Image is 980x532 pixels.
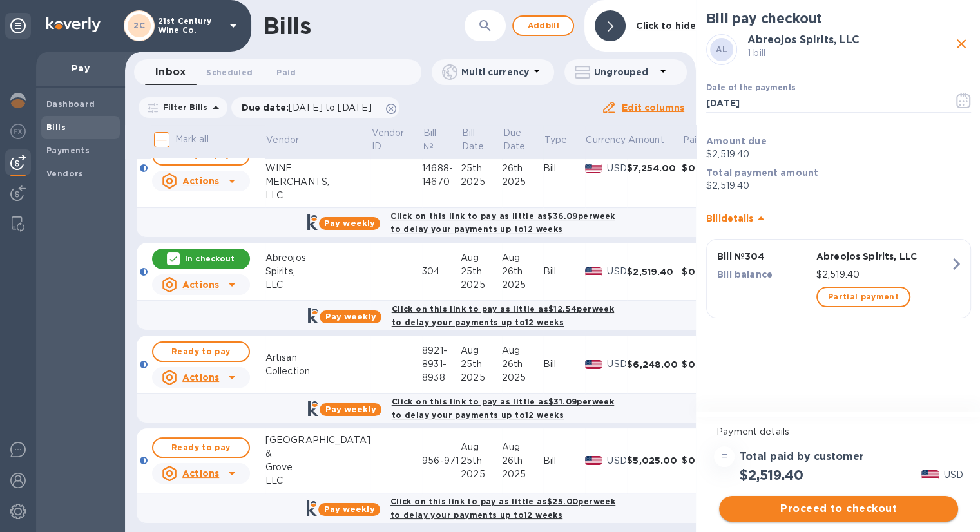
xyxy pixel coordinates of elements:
p: Amount [628,133,664,147]
div: LLC [265,474,370,488]
div: Collection [265,365,370,378]
p: 21st Century Wine Co. [158,17,222,35]
div: WINE [265,162,370,175]
div: 304 [422,265,461,278]
div: 2025 [502,175,543,189]
div: 956-971 [422,454,461,468]
b: Click on this link to pay as little as $25.00 per week to delay your payments up to 12 weeks [390,497,615,520]
div: $2,519.40 [627,265,682,278]
h2: $2,519.40 [740,467,803,483]
div: 8921-8931-8938 [422,344,461,385]
div: & [265,447,370,461]
span: Bill Date [462,126,501,153]
p: Pay [46,62,115,75]
div: 2025 [502,371,543,385]
p: Currency [586,133,626,147]
b: Abreojos Spirits, LLC [747,33,860,46]
div: 26th [502,162,543,175]
span: Ready to pay [164,344,238,359]
div: 14714-14688-14670 [422,148,461,189]
u: Actions [182,468,219,479]
p: Type [544,133,568,147]
div: Spirits, [265,265,370,278]
p: Ungrouped [594,66,655,79]
b: Pay weekly [324,218,375,228]
button: Ready to pay [152,341,250,362]
div: Aug [461,441,502,454]
p: USD [607,357,627,371]
b: Total payment amount [706,167,818,178]
div: 2025 [461,175,502,189]
div: LLC [265,278,370,292]
div: 25th [461,454,502,468]
p: Vendor ID [372,126,405,153]
u: Actions [182,280,219,290]
b: Click on this link to pay as little as $36.09 per week to delay your payments up to 12 weeks [390,211,615,234]
div: = [714,446,735,467]
h2: Bill pay checkout [706,10,971,26]
b: Pay weekly [323,504,374,514]
p: USD [607,265,627,278]
p: $2,519.40 [706,179,971,193]
u: Actions [182,176,219,186]
span: Scheduled [206,66,253,79]
img: Foreign exchange [10,124,26,139]
p: Filter Bills [158,102,208,113]
b: Click on this link to pay as little as $31.09 per week to delay your payments up to 12 weeks [392,397,614,420]
div: Aug [502,251,543,265]
div: 25th [461,357,502,371]
div: 25th [461,265,502,278]
div: Bill [543,357,585,371]
div: $6,248.00 [627,358,682,371]
p: Multi currency [461,66,529,79]
div: 26th [502,265,543,278]
img: USD [585,267,602,276]
p: Bill № [423,126,443,153]
p: Bill Date [462,126,485,153]
p: Bill № 304 [717,250,811,263]
div: Aug [502,441,543,454]
img: Logo [46,17,101,32]
div: Artisan [265,351,370,365]
div: Grove [265,461,370,474]
span: Type [544,133,584,147]
button: Ready to pay [152,437,250,458]
b: Bills [46,122,66,132]
b: Payments [46,146,90,155]
span: Vendor [266,133,316,147]
button: Proceed to checkout [719,496,958,522]
b: AL [716,44,727,54]
b: Bill details [706,213,753,223]
b: Dashboard [46,99,95,109]
div: $5,025.00 [627,454,682,467]
div: Unpin categories [5,13,31,39]
span: Amount [628,133,681,147]
b: Vendors [46,169,84,178]
div: 2025 [461,371,502,385]
span: Paid [276,66,296,79]
div: $7,254.00 [627,162,682,175]
p: Due Date [503,126,526,153]
p: Abreojos Spirits, LLC [816,250,950,263]
div: Aug [461,344,502,357]
p: Paid [683,133,703,147]
div: [GEOGRAPHIC_DATA] [265,433,370,447]
p: Payment details [716,425,961,439]
div: $0.00 [682,454,720,467]
span: Partial payment [828,289,899,305]
p: USD [607,454,627,468]
img: USD [921,470,939,479]
div: Billdetails [706,198,971,239]
div: 26th [502,454,543,468]
div: Aug [502,344,543,357]
p: USD [607,162,627,175]
span: Vendor ID [372,126,421,153]
button: close [952,34,971,53]
div: LLC. [265,189,370,202]
img: USD [585,456,602,465]
div: 2025 [502,468,543,481]
div: MERCHANTS, [265,175,370,189]
p: Mark all [175,133,209,146]
div: 25th [461,162,502,175]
